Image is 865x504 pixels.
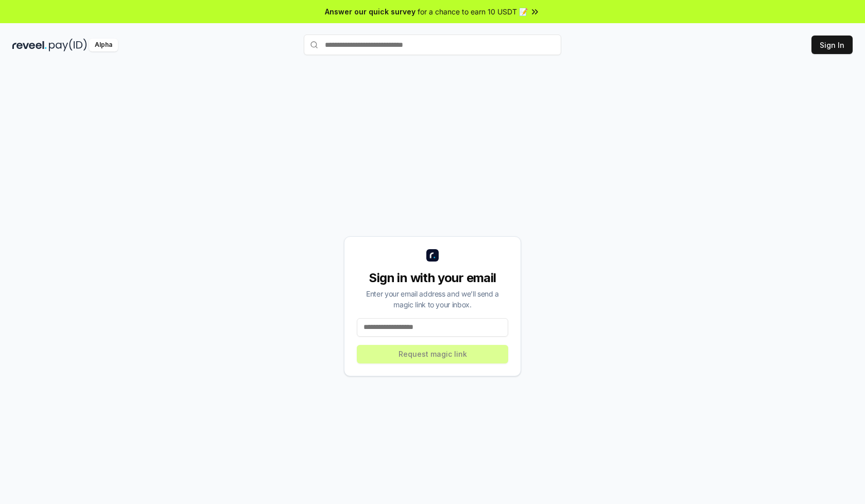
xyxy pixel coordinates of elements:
[89,39,118,51] div: Alpha
[49,39,87,51] img: pay_id
[811,36,853,54] button: Sign In
[418,6,528,17] span: for a chance to earn 10 USDT 📝
[357,288,508,310] div: Enter your email address and we’ll send a magic link to your inbox.
[426,249,439,262] img: logo_small
[325,6,416,17] span: Answer our quick survey
[12,39,47,51] img: reveel_dark
[357,270,508,286] div: Sign in with your email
